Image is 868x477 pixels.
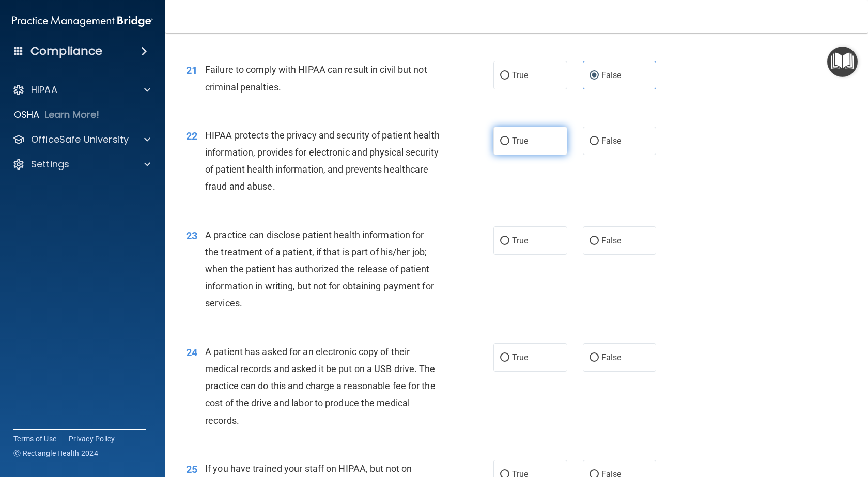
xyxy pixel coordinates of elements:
span: True [512,352,528,362]
span: 22 [186,130,197,142]
input: True [500,137,509,145]
a: OfficeSafe University [12,133,150,146]
span: 25 [186,463,197,475]
span: HIPAA protects the privacy and security of patient health information, provides for electronic an... [205,130,440,192]
input: True [500,237,509,245]
span: True [512,70,528,80]
p: HIPAA [31,84,57,96]
input: False [590,72,599,80]
h4: Compliance [30,44,102,58]
input: True [500,354,509,362]
input: False [590,137,599,145]
span: 24 [186,346,197,359]
span: A practice can disclose patient health information for the treatment of a patient, if that is par... [205,229,434,309]
span: A patient has asked for an electronic copy of their medical records and asked it be put on a USB ... [205,346,436,426]
a: Terms of Use [13,434,56,444]
button: Open Resource Center [827,47,858,77]
a: Privacy Policy [69,434,115,444]
span: False [601,352,622,362]
input: False [590,354,599,362]
input: False [590,237,599,245]
span: False [601,236,622,245]
span: False [601,136,622,146]
p: Settings [31,158,69,171]
span: True [512,136,528,146]
a: Settings [12,158,150,171]
span: 23 [186,229,197,242]
span: 21 [186,64,197,76]
span: Ⓒ Rectangle Health 2024 [13,448,98,458]
p: Learn More! [45,109,100,121]
p: OSHA [14,109,40,121]
span: Failure to comply with HIPAA can result in civil but not criminal penalties. [205,64,427,92]
img: PMB logo [12,11,153,32]
span: False [601,70,622,80]
p: OfficeSafe University [31,133,129,146]
span: True [512,236,528,245]
a: HIPAA [12,84,150,96]
input: True [500,72,509,80]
